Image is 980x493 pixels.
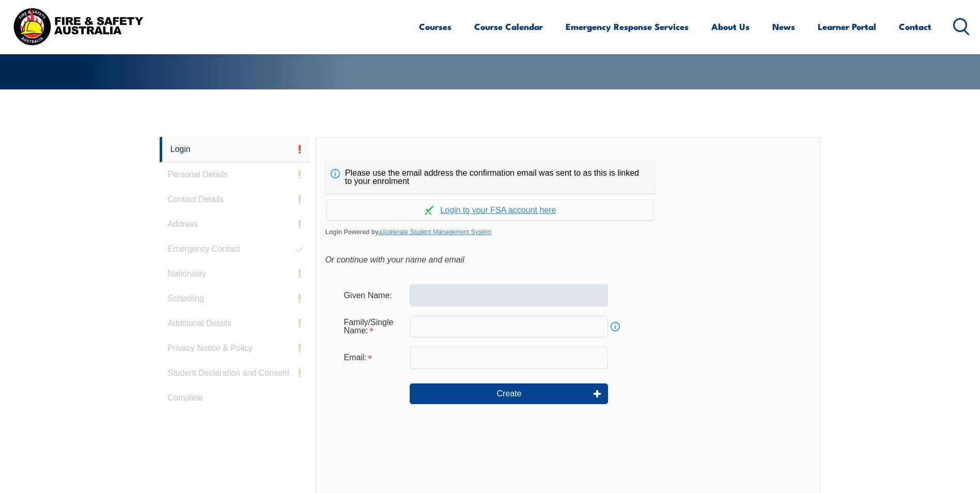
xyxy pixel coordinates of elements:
a: Courses [419,13,452,40]
a: aXcelerate Student Management System [379,228,492,236]
span: Login Powered by [325,224,811,240]
div: Email is required. [335,348,410,367]
a: Learner Portal [818,13,876,40]
a: News [772,13,795,40]
a: Contact [899,13,931,40]
div: Please use the email address the confirmation email was sent to as this is linked to your enrolment [325,161,656,194]
a: Emergency Response Services [566,13,689,40]
a: Info [608,319,623,334]
a: Course Calendar [474,13,543,40]
button: Create [410,383,608,404]
div: Family/Single Name is required. [335,313,410,341]
a: About Us [711,13,750,40]
div: Given Name: [335,285,410,305]
a: Login [160,137,310,162]
img: Log in withaxcelerate [425,206,434,215]
div: Or continue with your name and email [325,252,811,268]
